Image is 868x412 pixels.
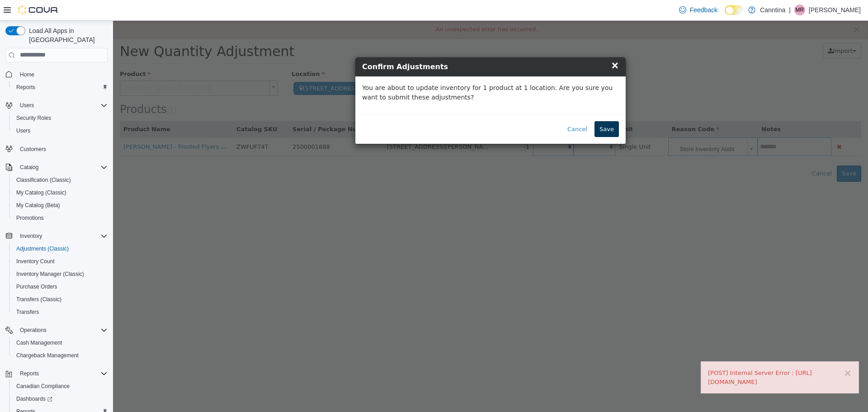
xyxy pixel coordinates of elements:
[16,245,69,252] span: Adjustments (Classic)
[760,5,785,15] p: Canntina
[13,200,64,211] a: My Catalog (Beta)
[13,82,39,93] a: Reports
[16,69,38,80] a: Home
[9,306,111,318] button: Transfers
[20,71,34,78] span: Home
[20,146,46,153] span: Customers
[13,213,108,223] span: Promotions
[731,348,739,357] button: ×
[16,231,108,242] span: Inventory
[794,5,805,15] div: Matthew Reddy
[9,293,111,306] button: Transfers (Classic)
[2,99,111,112] button: Users
[13,269,88,279] a: Inventory Manager (Classic)
[13,393,56,404] a: Dashboards
[16,114,51,122] span: Security Roles
[16,308,39,316] span: Transfers
[9,81,111,94] button: Reports
[16,325,50,336] button: Operations
[9,112,111,124] button: Security Roles
[13,175,108,185] span: Classification (Classic)
[2,230,111,242] button: Inventory
[13,393,108,404] span: Dashboards
[16,176,71,184] span: Classification (Classic)
[13,243,72,254] a: Adjustments (Classic)
[2,142,111,156] button: Customers
[20,102,34,109] span: Users
[13,307,42,317] a: Transfers
[13,200,108,211] span: My Catalog (Beta)
[9,124,111,137] button: Users
[13,350,82,361] a: Chargeback Management
[16,296,61,303] span: Transfers (Classic)
[16,143,108,155] span: Customers
[2,161,111,174] button: Catalog
[9,186,111,199] button: My Catalog (Classic)
[16,368,42,379] button: Reports
[481,100,506,117] button: Save
[9,199,111,212] button: My Catalog (Beta)
[13,113,55,123] a: Security Roles
[595,348,739,365] div: [POST] Internal Server Error : [URL][DOMAIN_NAME]
[13,307,108,317] span: Transfers
[13,294,108,305] span: Transfers (Classic)
[16,283,57,290] span: Purchase Orders
[796,5,804,15] span: MR
[675,1,721,19] a: Feedback
[9,280,111,293] button: Purchase Orders
[16,162,108,173] span: Catalog
[20,164,38,171] span: Catalog
[9,174,111,186] button: Classification (Classic)
[2,367,111,380] button: Reports
[20,370,39,377] span: Reports
[20,232,42,240] span: Inventory
[13,350,108,361] span: Chargeback Management
[9,336,111,349] button: Cash Management
[16,84,35,91] span: Reports
[16,69,108,80] span: Home
[25,26,108,44] span: Load All Apps in [GEOGRAPHIC_DATA]
[16,214,44,222] span: Promotions
[13,281,108,292] span: Purchase Orders
[690,5,717,14] span: Feedback
[9,393,111,405] a: Dashboards
[13,381,108,392] span: Canadian Compliance
[789,5,791,15] p: |
[13,243,108,254] span: Adjustments (Classic)
[13,125,34,136] a: Users
[498,39,506,50] span: ×
[20,327,47,334] span: Operations
[16,100,108,111] span: Users
[9,242,111,255] button: Adjustments (Classic)
[16,339,62,346] span: Cash Management
[13,381,73,392] a: Canadian Compliance
[725,5,744,15] input: Dark Mode
[16,100,38,111] button: Users
[9,255,111,268] button: Inventory Count
[16,383,70,390] span: Canadian Compliance
[2,68,111,81] button: Home
[16,144,50,155] a: Customers
[9,268,111,280] button: Inventory Manager (Classic)
[16,368,108,379] span: Reports
[16,202,60,209] span: My Catalog (Beta)
[13,256,108,267] span: Inventory Count
[13,125,108,136] span: Users
[16,162,42,173] button: Catalog
[249,62,506,81] p: You are about to update inventory for 1 product at 1 location. Are you sure you want to submit th...
[13,113,108,123] span: Security Roles
[16,270,84,278] span: Inventory Manager (Classic)
[13,213,47,223] a: Promotions
[13,82,108,93] span: Reports
[16,189,66,196] span: My Catalog (Classic)
[16,127,30,134] span: Users
[13,175,75,185] a: Classification (Classic)
[16,325,108,336] span: Operations
[9,212,111,224] button: Promotions
[249,41,506,52] h4: Confirm Adjustments
[13,337,108,348] span: Cash Management
[449,100,479,117] button: Cancel
[9,380,111,393] button: Canadian Compliance
[13,281,61,292] a: Purchase Orders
